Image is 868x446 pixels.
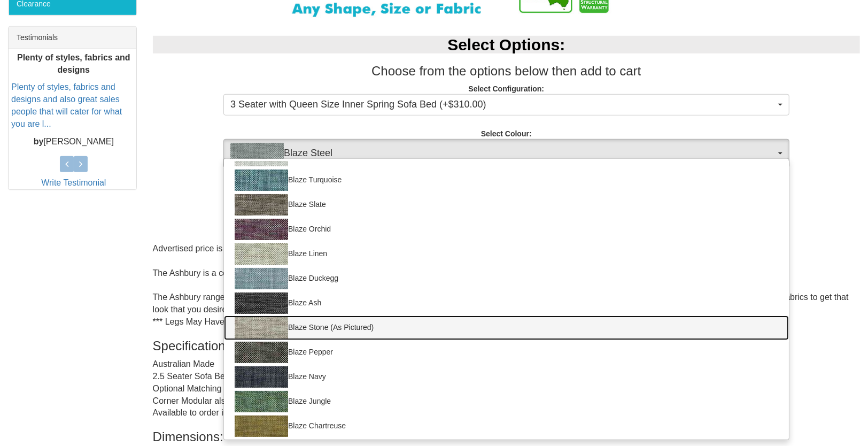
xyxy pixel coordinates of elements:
a: Plenty of styles, fabrics and designs and also great sales people that will cater for what you ar... [11,82,122,128]
strong: Select Colour: [481,129,532,138]
img: Blaze Linen [235,243,288,265]
b: by [34,137,44,146]
img: Blaze Jungle [235,391,288,412]
img: Blaze Steel [230,143,284,164]
a: Blaze Jungle [224,389,789,414]
span: Blaze Steel [230,143,776,164]
a: Blaze Linen [224,242,789,266]
img: Blaze Slate [235,194,288,216]
img: Blaze Ash [235,293,288,314]
a: Blaze Turquoise [224,168,789,193]
a: Blaze Duckegg [224,266,789,291]
a: Blaze Slate [224,193,789,217]
a: Blaze Chartreuse [224,414,789,439]
a: Write Testimonial [41,178,106,187]
span: 3 Seater with Queen Size Inner Spring Sofa Bed (+$310.00) [230,98,776,112]
strong: Select Configuration: [469,84,545,93]
img: Blaze Navy [235,366,288,388]
img: Blaze Turquoise [235,170,288,191]
div: Testimonials [9,27,136,49]
a: Blaze Stone (As Pictured) [224,316,789,340]
button: 3 Seater with Queen Size Inner Spring Sofa Bed (+$310.00) [223,94,789,116]
h3: Specifications [153,339,860,353]
img: Blaze Chartreuse [235,416,288,437]
p: [PERSON_NAME] [11,136,136,148]
h3: Dimensions: [153,430,860,444]
img: Blaze Pepper [235,342,288,363]
button: Blaze SteelBlaze Steel [223,139,789,168]
a: Blaze Orchid [224,217,789,242]
a: Blaze Pepper [224,340,789,365]
img: Blaze Duckegg [235,268,288,289]
a: Blaze Ash [224,291,789,316]
b: Plenty of styles, fabrics and designs [17,53,130,74]
b: Select Options: [447,36,565,53]
img: Blaze Orchid [235,219,288,240]
h3: Choose from the options below then add to cart [153,64,860,78]
a: Blaze Navy [224,365,789,389]
img: Blaze Stone (As Pictured) [235,317,288,339]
